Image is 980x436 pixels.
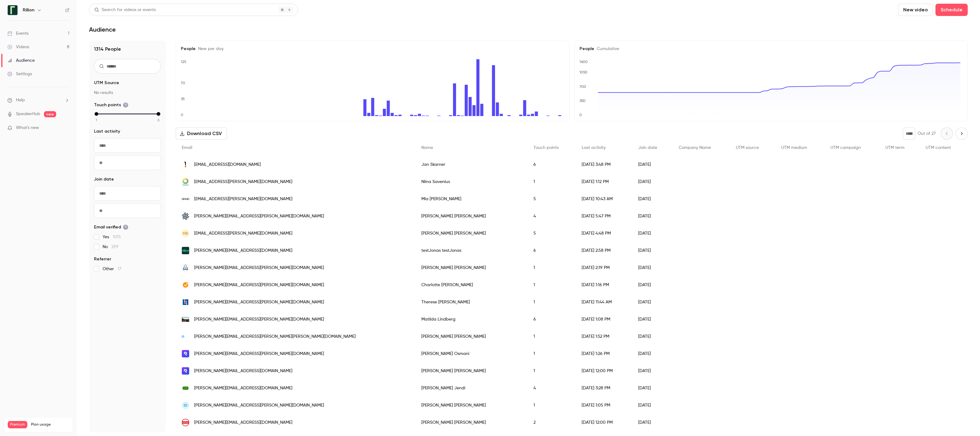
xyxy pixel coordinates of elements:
span: 1 [96,117,97,123]
text: 35 [181,97,185,101]
div: [PERSON_NAME] [PERSON_NAME] [415,397,527,414]
button: New video [898,4,933,16]
h5: People [580,46,963,52]
div: [DATE] 1:52 PM [576,328,632,345]
div: [DATE] [632,190,672,208]
div: Events [7,30,29,37]
span: New per day [196,47,224,51]
span: Other [103,266,121,272]
span: Touch points [94,102,128,108]
img: ledarna.se [182,161,189,168]
text: 1050 [579,70,588,74]
h5: People [181,46,564,52]
div: [PERSON_NAME] Jendi [415,380,527,397]
div: Niina Savenius [415,173,527,190]
div: [DATE] 1:26 PM [576,345,632,362]
h1: 1314 People [94,45,161,53]
div: [DATE] 4:48 PM [576,225,632,242]
div: [DATE] 3:48 PM [576,156,632,173]
img: getaccept.com [182,281,189,289]
div: [DATE] 11:44 AM [576,294,632,311]
text: 0 [579,113,582,117]
img: komatsuforest.com [182,317,189,322]
span: Premium [8,421,27,428]
div: Search for videos or events [94,7,156,13]
text: 125 [181,60,186,64]
div: [DATE] [632,259,672,276]
span: [PERSON_NAME][EMAIL_ADDRESS][PERSON_NAME][DOMAIN_NAME] [194,351,324,357]
div: [DATE] 1:08 PM [576,311,632,328]
img: systembolaget.se [182,384,189,392]
div: 4 [527,208,576,225]
span: [EMAIL_ADDRESS][DOMAIN_NAME] [194,162,261,168]
span: 1015 [113,235,121,239]
div: [DATE] 10:43 AM [576,190,632,208]
text: 700 [579,84,586,89]
span: [EMAIL_ADDRESS][PERSON_NAME][DOMAIN_NAME] [194,179,292,185]
div: 6 [527,242,576,259]
span: Help [16,97,25,103]
span: UTM content [926,146,951,150]
span: Referrer [94,256,111,262]
div: [DATE] [632,362,672,380]
div: [DATE] [632,242,672,259]
div: 5 [527,225,576,242]
text: 350 [580,99,586,103]
button: Next page [955,127,968,140]
div: [PERSON_NAME] [PERSON_NAME] [415,259,527,276]
span: [PERSON_NAME][EMAIL_ADDRESS][PERSON_NAME][DOMAIN_NAME] [194,265,324,271]
div: 1 [527,294,576,311]
span: 17 [118,267,121,271]
div: 1 [527,276,576,294]
div: Mia [PERSON_NAME] [415,190,527,208]
h6: Rillion [23,7,34,13]
div: [DATE] 1:12 PM [576,173,632,190]
div: 1 [527,345,576,362]
div: Matilda Lindberg [415,311,527,328]
div: [DATE] [632,397,672,414]
span: [PERSON_NAME][EMAIL_ADDRESS][DOMAIN_NAME] [194,247,292,254]
div: [DATE] 3:28 PM [576,380,632,397]
div: testJonas testJonas [415,242,527,259]
div: Therese [PERSON_NAME] [415,294,527,311]
p: Out of 27 [918,130,936,137]
div: [DATE] 1:16 PM [576,276,632,294]
span: UTM campaign [830,146,861,150]
div: [DATE] 1:05 PM [576,397,632,414]
span: [PERSON_NAME][EMAIL_ADDRESS][PERSON_NAME][DOMAIN_NAME] [194,316,324,323]
span: EE [184,403,187,408]
div: [PERSON_NAME] [PERSON_NAME] [415,328,527,345]
span: Join date [638,146,657,150]
img: lansforsakringar.se [182,298,189,306]
div: 2 [527,414,576,431]
div: [PERSON_NAME] [PERSON_NAME] [415,225,527,242]
text: 1400 [579,60,588,64]
div: 1 [527,173,576,190]
img: atteviks.se [182,264,189,271]
div: [PERSON_NAME] [PERSON_NAME] [415,362,527,380]
div: [DATE] [632,208,672,225]
span: [PERSON_NAME][EMAIL_ADDRESS][PERSON_NAME][DOMAIN_NAME] [194,299,324,306]
span: new [44,111,56,117]
img: realforce.com [182,367,189,375]
img: sandahls.com [182,419,189,426]
img: abbott.com [182,336,189,337]
span: [PERSON_NAME][EMAIL_ADDRESS][PERSON_NAME][DOMAIN_NAME] [194,213,324,220]
div: [DATE] [632,380,672,397]
span: No [103,244,119,250]
span: UTM medium [781,146,807,150]
div: [DATE] [632,414,672,431]
div: Charlotte [PERSON_NAME] [415,276,527,294]
span: What's new [16,125,39,131]
div: [PERSON_NAME] [PERSON_NAME] [415,414,527,431]
div: Videos [7,44,29,50]
div: [DATE] 12:00 PM [576,362,632,380]
div: 5 [527,190,576,208]
img: rillion.com [182,247,189,254]
div: [PERSON_NAME] Osmani [415,345,527,362]
div: 6 [527,311,576,328]
img: realforce.com [182,350,189,357]
span: UTM source [736,146,759,150]
span: 6 [158,117,159,123]
div: [DATE] [632,345,672,362]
